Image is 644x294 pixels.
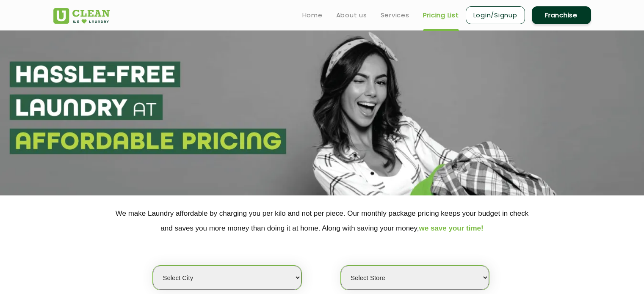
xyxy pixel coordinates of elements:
a: Login/Signup [466,6,525,24]
a: Pricing List [423,10,459,20]
a: Franchise [532,6,591,24]
img: UClean Laundry and Dry Cleaning [53,8,110,24]
a: Services [381,10,409,20]
p: We make Laundry affordable by charging you per kilo and not per piece. Our monthly package pricin... [53,206,591,236]
a: Home [302,10,323,20]
a: About us [336,10,367,20]
span: we save your time! [419,224,484,232]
